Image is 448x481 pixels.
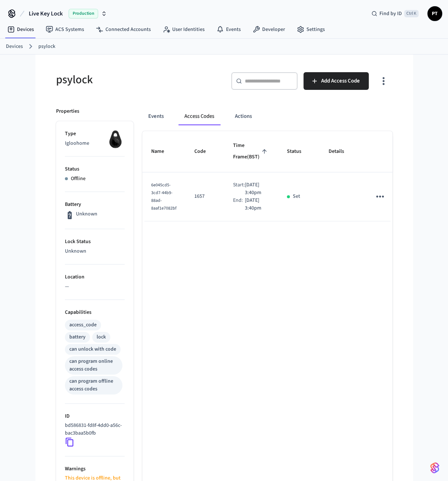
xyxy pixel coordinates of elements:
[157,23,211,36] a: User Identities
[151,146,174,157] span: Name
[404,10,419,17] span: Ctrl K
[65,247,125,255] p: Unknown
[65,422,122,437] p: bd586831-fd8f-4dd0-a56c-bac3baa5b0fb
[69,333,86,341] div: battery
[329,146,354,157] span: Details
[151,182,177,211] span: 6e045cd5-3cd7-44b9-88ad-8aaf1e7082bf
[194,193,215,200] p: 1657
[76,210,97,218] p: Unknown
[178,108,220,125] button: Access Codes
[56,72,220,87] h5: psylock
[71,175,86,183] p: Offline
[1,23,40,36] a: Devices
[69,378,118,393] div: can program offline access codes
[29,9,63,18] span: Live Key Lock
[427,6,442,21] button: PT
[245,181,269,197] p: [DATE] 3:40pm
[379,10,402,17] span: Find by ID
[65,412,125,420] p: ID
[430,462,439,474] img: SeamLogoGradient.69752ec5.svg
[428,7,441,20] span: PT
[65,130,125,138] p: Type
[247,23,291,36] a: Developer
[142,131,418,221] table: sticky table
[106,130,125,148] img: igloohome_igke
[97,333,106,341] div: lock
[321,76,360,86] span: Add Access Code
[65,201,125,208] p: Battery
[69,9,98,18] span: Production
[65,165,125,173] p: Status
[194,146,215,157] span: Code
[56,108,79,115] p: Properties
[65,238,125,246] p: Lock Status
[365,7,424,20] div: Find by IDCtrl K
[142,108,392,125] div: ant example
[293,193,300,200] p: Set
[6,43,23,50] a: Devices
[233,181,245,197] div: Start:
[69,345,116,353] div: can unlock with code
[229,108,258,125] button: Actions
[69,321,97,329] div: access_code
[287,146,311,157] span: Status
[233,140,269,163] span: Time Frame(BST)
[211,23,247,36] a: Events
[69,358,118,373] div: can program online access codes
[65,140,125,147] p: Igloohome
[65,309,125,316] p: Capabilities
[65,465,125,473] p: Warnings
[90,23,157,36] a: Connected Accounts
[40,23,90,36] a: ACS Systems
[291,23,331,36] a: Settings
[233,197,245,212] div: End:
[38,43,55,50] a: psylock
[303,72,369,90] button: Add Access Code
[244,197,269,212] p: [DATE] 3:40pm
[65,273,125,281] p: Location
[65,283,125,291] p: —
[142,108,170,125] button: Events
